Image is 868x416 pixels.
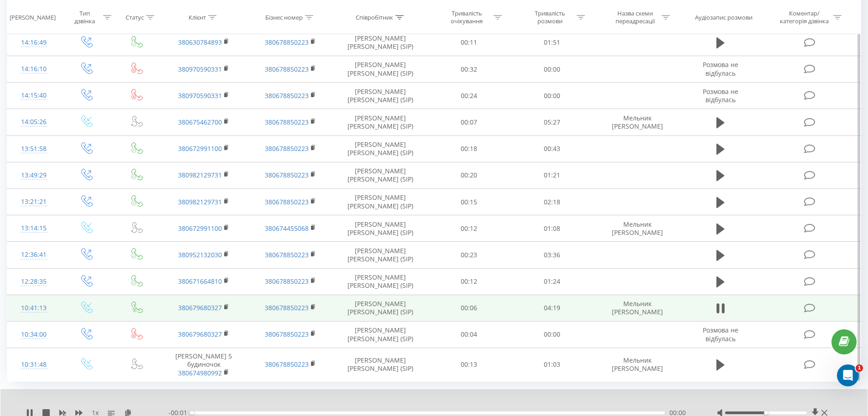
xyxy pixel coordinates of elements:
[526,10,574,25] div: Тривалість розмови
[594,215,681,242] td: Мельник [PERSON_NAME]
[427,348,511,382] td: 00:13
[837,364,859,386] iframe: Intercom live chat
[178,250,222,259] a: 380952132030
[265,277,309,286] a: 380678850223
[510,268,594,295] td: 01:24
[510,83,594,109] td: 00:00
[510,295,594,321] td: 04:19
[334,135,427,162] td: [PERSON_NAME] [PERSON_NAME] (SIP)
[16,246,51,264] div: 12:36:41
[334,56,427,83] td: [PERSON_NAME] [PERSON_NAME] (SIP)
[16,273,51,291] div: 12:28:35
[510,321,594,348] td: 00:00
[16,113,51,131] div: 14:05:26
[16,193,51,211] div: 13:21:21
[594,348,681,382] td: Мельник [PERSON_NAME]
[334,83,427,109] td: [PERSON_NAME] [PERSON_NAME] (SIP)
[334,242,427,268] td: [PERSON_NAME] [PERSON_NAME] (SIP)
[178,91,222,100] a: 380970590331
[610,10,659,25] div: Назва схеми переадресації
[764,411,768,415] div: Accessibility label
[16,60,51,78] div: 14:16:10
[703,60,738,77] span: Розмова не відбулась
[265,224,309,233] a: 380674455068
[265,65,309,73] a: 380678850223
[427,56,511,83] td: 00:32
[427,83,511,109] td: 00:24
[16,140,51,158] div: 13:51:58
[427,242,511,268] td: 00:23
[334,268,427,295] td: [PERSON_NAME] [PERSON_NAME] (SIP)
[178,144,222,153] a: 380672991100
[178,369,222,377] a: 380674980992
[16,299,51,317] div: 10:41:13
[334,348,427,382] td: [PERSON_NAME] [PERSON_NAME] (SIP)
[427,189,511,215] td: 00:15
[265,13,303,21] div: Бізнес номер
[16,166,51,184] div: 13:49:29
[265,144,309,153] a: 380678850223
[510,215,594,242] td: 01:08
[68,10,101,25] div: Тип дзвінка
[427,321,511,348] td: 00:04
[334,162,427,188] td: [PERSON_NAME] [PERSON_NAME] (SIP)
[10,13,56,21] div: [PERSON_NAME]
[427,268,511,295] td: 00:12
[190,411,194,415] div: Accessibility label
[334,109,427,135] td: [PERSON_NAME] [PERSON_NAME] (SIP)
[178,38,222,47] a: 380630784893
[16,219,51,237] div: 13:14:15
[265,250,309,259] a: 380678850223
[510,348,594,382] td: 01:03
[703,87,738,104] span: Розмова не відбулась
[265,91,309,100] a: 380678850223
[265,118,309,126] a: 380678850223
[356,13,393,21] div: Співробітник
[510,242,594,268] td: 03:36
[510,135,594,162] td: 00:43
[778,10,831,25] div: Коментар/категорія дзвінка
[427,162,511,188] td: 00:20
[178,65,222,73] a: 380970590331
[695,13,752,21] div: Аудіозапис розмови
[594,109,681,135] td: Мельник [PERSON_NAME]
[265,330,309,338] a: 380678850223
[427,29,511,56] td: 00:11
[265,38,309,47] a: 380678850223
[178,118,222,126] a: 380675462700
[427,135,511,162] td: 00:18
[510,162,594,188] td: 01:21
[510,189,594,215] td: 02:18
[510,29,594,56] td: 01:51
[160,348,247,382] td: [PERSON_NAME] 5 будиночок
[510,109,594,135] td: 05:27
[334,215,427,242] td: [PERSON_NAME] [PERSON_NAME] (SIP)
[16,87,51,104] div: 14:15:40
[178,277,222,286] a: 380671664810
[334,29,427,56] td: [PERSON_NAME] [PERSON_NAME] (SIP)
[594,295,681,321] td: Мельник [PERSON_NAME]
[178,303,222,312] a: 380679680327
[178,330,222,338] a: 380679680327
[265,171,309,179] a: 380678850223
[265,303,309,312] a: 380678850223
[427,109,511,135] td: 00:07
[178,171,222,179] a: 380982129731
[510,56,594,83] td: 00:00
[178,198,222,206] a: 380982129731
[703,326,738,343] span: Розмова не відбулась
[856,364,863,372] span: 1
[265,360,309,369] a: 380678850223
[427,295,511,321] td: 00:06
[334,321,427,348] td: [PERSON_NAME] [PERSON_NAME] (SIP)
[16,356,51,374] div: 10:31:48
[178,224,222,233] a: 380672991100
[16,34,51,52] div: 14:16:49
[334,295,427,321] td: [PERSON_NAME] [PERSON_NAME] (SIP)
[265,198,309,206] a: 380678850223
[189,13,206,21] div: Клієнт
[16,326,51,343] div: 10:34:00
[442,10,491,25] div: Тривалість очікування
[126,13,144,21] div: Статус
[427,215,511,242] td: 00:12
